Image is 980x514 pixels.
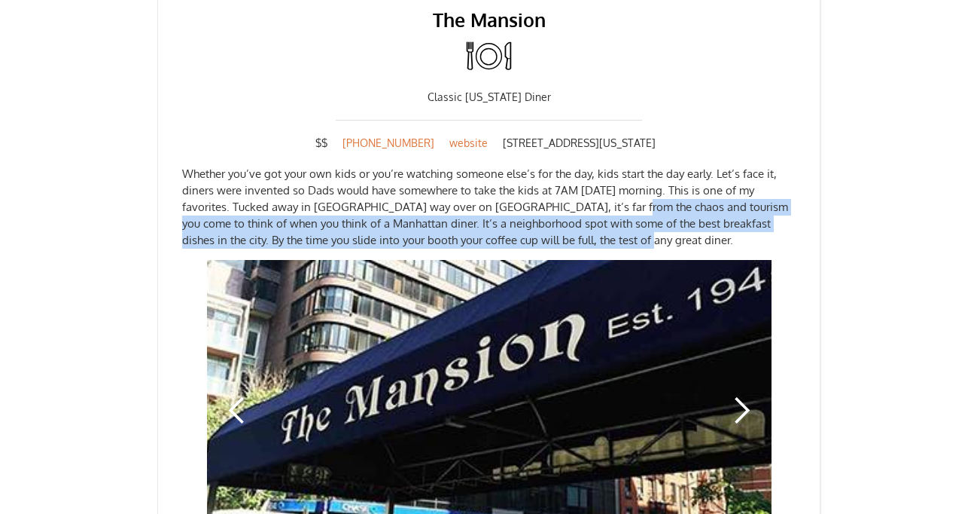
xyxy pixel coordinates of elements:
p: Whether you’ve got your own kids or you’re watching someone else’s for the day, kids start the da... [182,166,796,249]
a: website [442,136,495,151]
div: [STREET_ADDRESS][US_STATE] [495,136,663,149]
div: $$ [315,136,335,151]
a: [PHONE_NUMBER] [335,136,442,151]
img: Restaurants & Cafes [464,31,515,82]
a: The Mansion [182,8,796,31]
div: Classic [US_STATE] Diner [182,90,796,105]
